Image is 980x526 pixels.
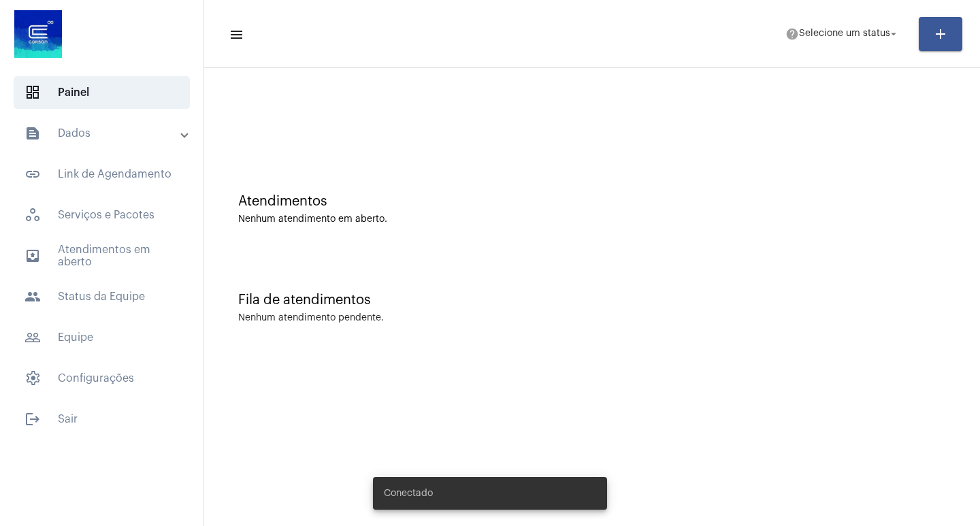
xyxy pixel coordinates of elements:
mat-icon: sidenav icon [24,329,41,346]
mat-icon: sidenav icon [24,411,41,427]
mat-icon: add [932,26,949,42]
span: Painel [14,76,190,109]
div: Atendimentos [238,194,946,209]
span: Serviços e Pacotes [14,199,190,231]
mat-icon: sidenav icon [24,248,41,264]
button: Selecione um status [777,20,908,48]
mat-panel-title: Dados [24,125,182,142]
mat-icon: arrow_drop_down [887,28,900,40]
span: Selecione um status [799,29,890,39]
span: Status da Equipe [14,280,190,313]
span: Link de Agendamento [14,158,190,191]
mat-icon: help [785,27,799,41]
mat-icon: sidenav icon [24,166,41,182]
mat-icon: sidenav icon [24,289,41,305]
span: Atendimentos em aberto [14,240,190,272]
span: Conectado [384,487,433,500]
span: Equipe [14,321,190,354]
mat-expansion-panel-header: sidenav iconDados [8,117,203,150]
mat-icon: sidenav icon [229,27,242,43]
div: Nenhum atendimento pendente. [238,313,384,323]
span: sidenav icon [24,207,41,223]
span: Sair [14,403,190,435]
span: Configurações [14,362,190,395]
span: sidenav icon [24,370,41,387]
div: Nenhum atendimento em aberto. [238,214,946,225]
div: Fila de atendimentos [238,293,946,308]
span: sidenav icon [24,84,41,101]
img: d4669ae0-8c07-2337-4f67-34b0df7f5ae4.jpeg [11,7,65,61]
mat-icon: sidenav icon [24,125,41,142]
